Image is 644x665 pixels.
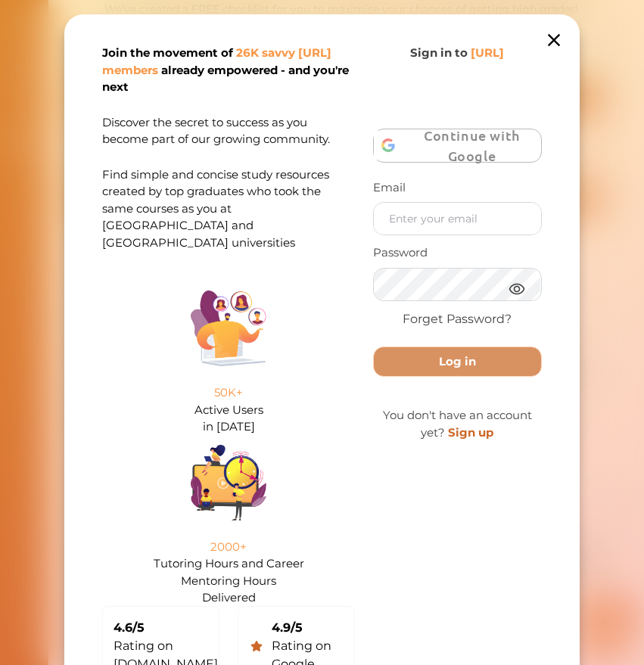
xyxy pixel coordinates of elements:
span: 🌟 [302,81,316,96]
input: Enter your email [374,203,541,235]
p: Active Users in [DATE] [194,402,263,436]
img: Illustration.25158f3c.png [191,291,266,366]
p: Tutoring Hours and Career Mentoring Hours Delivered [154,555,304,594]
p: Email [373,179,542,197]
img: eye.3286bcf0.webp [508,279,526,298]
p: Password [373,244,542,262]
p: 50K+ [214,384,243,402]
p: Join the movement of already empowered - and you're next [102,45,352,96]
img: Nini [132,15,161,44]
button: Log in [373,346,542,378]
p: Find simple and concise study resources created by top graduates who took the same courses as you... [102,148,355,252]
span: 👋 [181,51,194,67]
div: Nini [170,25,188,40]
span: Continue with Google [410,117,541,173]
p: Sign in to [411,45,505,62]
p: Hey there If you have any questions, I'm here to help! Just text back 'Hi' and choose from the fo... [132,51,333,96]
span: [URL] [471,45,505,60]
a: Forget Password? [403,310,512,328]
span: 26K savvy [URL] members [102,45,331,77]
div: 4.9/5 [272,619,342,637]
p: 2000+ [210,539,247,556]
div: 4.6/5 [114,619,218,637]
i: 1 [335,110,347,123]
p: Discover the secret to success as you become part of our growing community. [102,96,355,148]
img: Group%201403.ccdcecb8.png [191,445,266,521]
button: Continue with Google [373,129,542,163]
p: You don't have an account yet? [373,407,542,441]
a: Sign up [449,425,494,440]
